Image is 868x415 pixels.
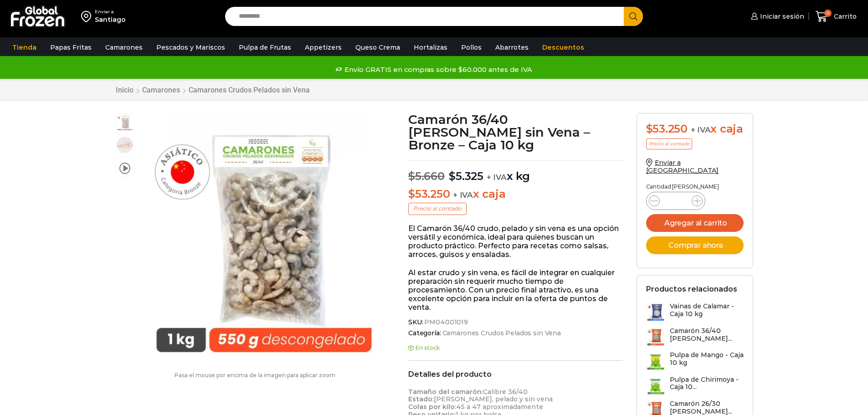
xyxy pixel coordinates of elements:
h3: Vainas de Calamar - Caja 10 kg [670,302,744,318]
bdi: 5.325 [449,169,483,183]
p: El Camarón 36/40 crudo, pelado y sin vena es una opción versátil y económica, ideal para quienes ... [408,224,623,259]
a: Camarones [142,86,180,94]
strong: Tamaño del camarón: [408,388,483,396]
span: $ [408,169,415,183]
p: En stock [408,345,623,351]
h1: Camarón 36/40 [PERSON_NAME] sin Vena – Bronze – Caja 10 kg [408,113,623,151]
input: Product quantity [667,195,684,207]
span: Iniciar sesión [758,12,804,21]
div: Enviar a [95,9,126,15]
a: Vainas de Calamar - Caja 10 kg [646,302,744,322]
bdi: 53.250 [408,187,450,200]
a: 0 Carrito [813,6,859,27]
span: PM04001019 [423,318,468,326]
h2: Productos relacionados [646,285,737,293]
a: Pulpa de Mango - Caja 10 kg [646,351,744,371]
strong: Estado: [408,395,434,403]
p: Precio al contado [408,203,467,215]
p: Pasa el mouse por encima de la imagen para aplicar zoom [115,372,395,379]
div: x caja [646,123,744,136]
p: x caja [408,188,623,201]
p: Precio al contado [646,138,692,149]
a: Pescados y Mariscos [152,39,230,56]
span: Categoría: [408,329,623,337]
a: Camarón 36/40 [PERSON_NAME]... [646,327,744,347]
a: Pollos [457,39,486,56]
span: + IVA [487,173,507,182]
span: SKU: [408,318,623,326]
span: $ [646,122,653,135]
a: Papas Fritas [46,39,96,56]
a: Pulpa de Frutas [234,39,296,56]
a: Descuentos [538,39,589,56]
button: Search button [624,7,643,26]
a: Enviar a [GEOGRAPHIC_DATA] [646,159,719,174]
a: Camarones Crudos Pelados sin Vena [441,329,561,337]
span: Camaron 36/40 RPD Bronze [116,113,134,132]
a: Abarrotes [491,39,533,56]
bdi: 53.250 [646,122,688,135]
a: Camarones [101,39,147,56]
bdi: 5.660 [408,169,445,183]
span: $ [449,169,456,183]
h3: Pulpa de Mango - Caja 10 kg [670,351,744,367]
a: Inicio [115,86,134,94]
span: Carrito [832,12,857,21]
div: Santiago [95,15,126,24]
span: 0 [824,10,832,17]
a: Hortalizas [409,39,452,56]
h2: Detalles del producto [408,370,623,379]
span: $ [408,187,415,200]
a: Appetizers [300,39,346,56]
button: Agregar al carrito [646,214,744,232]
a: Pulpa de Chirimoya - Caja 10... [646,376,744,395]
h3: Pulpa de Chirimoya - Caja 10... [670,376,744,391]
strong: Colas por kilo: [408,403,456,411]
p: Al estar crudo y sin vena, es fácil de integrar en cualquier preparación sin requerir mucho tiemp... [408,268,623,312]
span: + IVA [453,190,473,200]
nav: Breadcrumb [115,86,310,94]
p: x kg [408,160,623,183]
button: Comprar ahora [646,236,744,254]
a: Queso Crema [351,39,405,56]
h3: Camarón 36/40 [PERSON_NAME]... [670,327,744,343]
a: Iniciar sesión [749,7,804,26]
span: 36/40 rpd bronze [116,136,134,154]
span: + IVA [691,125,711,134]
img: address-field-icon.svg [81,9,95,24]
p: Cantidad [PERSON_NAME] [646,184,744,190]
a: Camarones Crudos Pelados sin Vena [188,86,310,94]
a: Tienda [8,39,41,56]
